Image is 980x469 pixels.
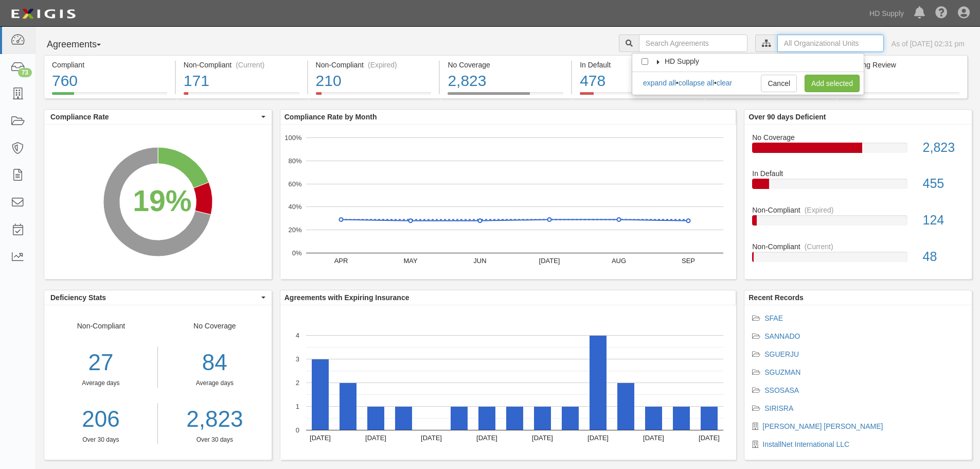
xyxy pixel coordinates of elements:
div: 760 [52,70,167,92]
div: 210 [316,70,432,92]
a: Compliant760 [44,92,175,100]
text: [DATE] [587,434,609,442]
text: MAY [403,257,418,265]
div: 73 [18,68,32,77]
div: 2,823 [915,138,972,157]
button: Compliance Rate [44,110,272,124]
a: HD Supply [864,3,909,24]
text: [DATE] [421,434,442,442]
text: 20% [288,226,301,234]
input: All Organizational Units [777,34,884,52]
a: SIRISRA [764,404,793,412]
div: (Current) [805,241,833,252]
div: Non-Compliant [44,321,158,444]
text: 3 [296,355,299,363]
b: Recent Records [749,293,804,302]
div: 19% [133,180,191,222]
button: Agreements [44,34,121,55]
text: 40% [288,203,301,211]
a: No Coverage2,823 [440,92,571,100]
a: Expiring Insurance59 [704,92,835,100]
a: SGUZMAN [764,368,800,376]
b: Agreements with Expiring Insurance [284,293,409,302]
a: SFAE [764,314,783,322]
div: Average days [166,379,264,388]
div: 76 [844,70,959,92]
div: 27 [44,346,157,379]
div: 48 [915,248,972,266]
a: Pending Review76 [836,92,968,100]
div: Over 30 days [44,436,157,444]
div: Pending Review [844,60,959,70]
span: Deficiency Stats [50,292,259,303]
text: [DATE] [476,434,497,442]
div: 124 [915,211,972,230]
text: [DATE] [310,434,331,442]
div: Over 30 days [166,436,264,444]
a: [PERSON_NAME] [PERSON_NAME] [762,422,883,430]
div: Average days [44,379,157,388]
text: [DATE] [699,434,720,442]
div: 2,823 [448,70,563,92]
i: Help Center - Complianz [935,7,948,20]
text: [DATE] [539,257,560,265]
text: SEP [682,257,695,265]
text: [DATE] [643,434,664,442]
a: 2,823 [166,403,264,436]
text: 60% [288,180,301,187]
a: No Coverage2,823 [752,132,964,169]
div: As of [DATE] 02:31 pm [892,39,965,49]
div: 478 [580,70,696,92]
a: collapse all [679,79,714,87]
a: Non-Compliant(Expired)210 [308,92,439,100]
input: Search Agreements [639,34,747,52]
text: 2 [296,379,299,387]
div: Non-Compliant (Current) [184,60,299,70]
text: 1 [296,403,299,410]
svg: A chart. [280,125,736,279]
a: Cancel [761,75,797,92]
div: In Default [580,60,696,70]
span: HD Supply [665,57,699,65]
a: Non-Compliant(Expired)124 [752,205,964,241]
a: SGUERJU [764,350,799,358]
div: • • [643,78,732,88]
a: SANNADO [764,332,800,340]
a: clear [717,79,732,87]
div: No Coverage [158,321,272,444]
a: Non-Compliant(Current)48 [752,241,964,270]
a: SSOSASA [764,386,799,394]
div: 84 [166,346,264,379]
a: 206 [44,403,157,436]
div: Non-Compliant [744,241,972,252]
text: [DATE] [532,434,553,442]
text: APR [334,257,348,265]
div: Non-Compliant (Expired) [316,60,432,70]
text: 0 [296,426,299,434]
a: expand all [643,79,676,87]
div: Non-Compliant [744,205,972,215]
div: Compliant [52,60,167,70]
a: In Default455 [752,168,964,205]
a: Non-Compliant(Current)171 [176,92,307,100]
text: 0% [292,249,301,257]
a: InstallNet International LLC [762,440,849,448]
a: In Default478 [572,92,703,100]
img: logo-5460c22ac91f19d4615b14bd174203de0afe785f0fc80cf4dbbc73dc1793850b.png [8,5,79,23]
text: 100% [284,134,302,142]
div: In Default [744,168,972,179]
svg: A chart. [280,305,736,460]
text: [DATE] [365,434,386,442]
text: JUN [473,257,486,265]
div: 455 [915,175,972,193]
text: 4 [296,332,299,339]
svg: A chart. [44,125,272,279]
b: Compliance Rate by Month [284,113,377,121]
text: AUG [612,257,626,265]
text: 80% [288,157,301,165]
div: (Current) [236,60,264,70]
